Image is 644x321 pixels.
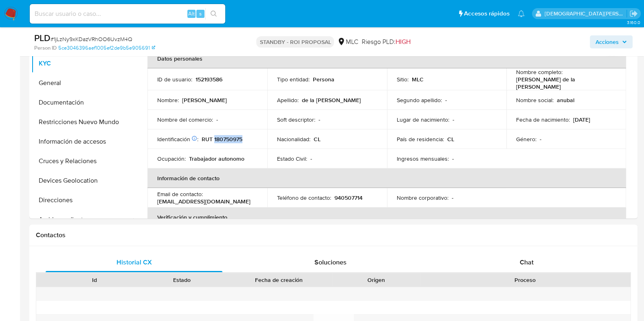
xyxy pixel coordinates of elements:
div: MLC [337,37,358,46]
b: Person ID [34,44,57,52]
a: 5ce3046396aef1005ef2de9b5e905691 [58,44,155,52]
p: Nombre corporativo : [397,194,448,201]
button: Restricciones Nuevo Mundo [31,112,133,132]
button: Cruces y Relaciones [31,151,133,171]
p: Apellido : [277,96,299,104]
p: 940507714 [334,194,363,201]
p: CL [447,135,454,143]
span: HIGH [395,37,410,46]
p: - [540,135,541,143]
span: # 1jLzNy9xKDazVRhOO6UvzM4Q [51,35,132,43]
p: [EMAIL_ADDRESS][DOMAIN_NAME] [157,198,251,205]
p: Estado Civil : [277,155,307,162]
span: Historial CX [116,258,152,267]
button: Documentación [31,93,133,112]
button: Direcciones [31,190,133,210]
p: Lugar de nacimiento : [397,116,449,123]
p: País de residencia : [397,135,444,143]
p: Fecha de nacimiento : [516,116,570,123]
button: Información de accesos [31,132,133,151]
span: 3.160.0 [626,19,640,26]
button: KYC [31,54,133,73]
p: - [445,96,447,104]
p: Nombre : [157,96,179,104]
p: Email de contacto : [157,190,203,198]
a: Notificaciones [518,10,525,17]
p: Ingresos mensuales : [397,155,449,162]
p: - [452,194,453,201]
p: Tipo entidad : [277,76,310,83]
p: - [453,116,454,123]
div: Fecha de creación [231,276,327,284]
span: Soluciones [314,258,347,267]
p: - [310,155,312,162]
th: Datos personales [147,49,626,68]
button: Devices Geolocation [31,171,133,190]
button: General [31,73,133,93]
span: Riesgo PLD: [361,37,410,46]
p: ID de usuario : [157,76,192,83]
div: Id [56,276,132,284]
p: Ocupación : [157,155,186,162]
p: anubal [557,96,574,104]
h1: Contactos [36,231,631,239]
p: Segundo apellido : [397,96,442,104]
button: Acciones [590,35,633,48]
p: Identificación : [157,135,198,143]
p: Soft descriptor : [277,116,315,123]
p: [PERSON_NAME] [182,96,227,104]
p: [DATE] [573,116,590,123]
button: Archivos adjuntos [31,210,133,229]
span: Accesos rápidos [464,9,510,18]
button: search-icon [205,8,222,20]
p: STANDBY - ROI PROPOSAL [256,36,334,48]
p: Teléfono de contacto : [277,194,331,201]
th: Verificación y cumplimiento [147,207,626,227]
p: MLC [412,76,424,83]
p: [PERSON_NAME] de la [PERSON_NAME] [516,76,613,90]
span: Acciones [596,35,619,48]
div: Proceso [426,276,625,284]
th: Información de contacto [147,168,626,188]
p: Género : [516,135,536,143]
p: Nombre del comercio : [157,116,213,123]
p: Nombre completo : [516,68,563,76]
p: cristian.porley@mercadolibre.com [545,10,627,17]
b: PLD [34,31,51,44]
p: Trabajador autonomo [189,155,244,162]
p: Sitio : [397,76,409,83]
p: de la [PERSON_NAME] [302,96,361,104]
p: CL [314,135,321,143]
p: 152193586 [196,76,222,83]
p: Persona [313,76,334,83]
a: Salir [629,9,638,18]
p: - [216,116,218,123]
input: Buscar usuario o caso... [30,9,225,19]
div: Estado [144,276,220,284]
p: - [319,116,320,123]
span: Alt [188,10,195,17]
p: - [452,155,454,162]
span: Chat [520,258,534,267]
p: RUT 180750975 [202,135,242,143]
div: Origen [338,276,414,284]
span: s [199,10,202,17]
p: Nacionalidad : [277,135,310,143]
p: Nombre social : [516,96,554,104]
